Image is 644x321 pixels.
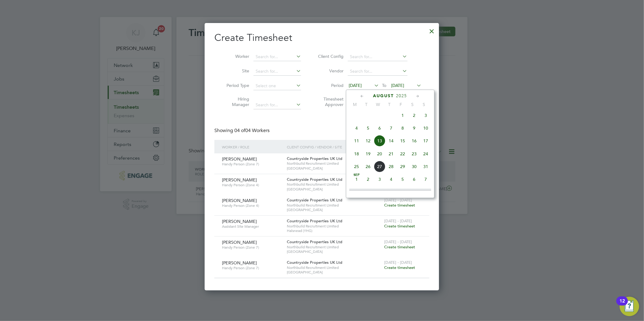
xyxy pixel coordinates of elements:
span: 30 [408,161,420,172]
span: 13 [408,186,420,198]
span: Northbuild Recruitment Limited [287,161,381,166]
span: [PERSON_NAME] [222,240,257,245]
div: Client Config / Vendor / Site [285,140,383,154]
span: [PERSON_NAME] [222,260,257,266]
span: 1 [397,110,408,121]
span: Handy Person (Zone 7) [222,245,282,250]
span: To [380,81,388,89]
span: 10 [374,186,385,198]
span: 14 [420,186,431,198]
span: 27 [374,161,385,172]
label: Client Config [316,54,344,59]
span: Countryside Properties UK Ltd [287,197,342,203]
span: Create timesheet [384,244,415,250]
span: Countryside Properties UK Ltd [287,260,342,265]
span: Northbuild Recruitment Limited [287,245,381,250]
span: Sep [351,174,362,177]
span: 6 [408,174,420,185]
span: [DATE] [349,83,362,88]
span: 19 [362,148,374,160]
span: S [418,102,430,107]
span: Countryside Properties UK Ltd [287,239,342,244]
span: August [373,93,394,98]
span: Northbuild Recruitment Limited [287,265,381,270]
span: W [372,102,384,107]
span: 4 [351,122,362,134]
span: 2 [408,110,420,121]
button: Open Resource Center, 12 new notifications [620,297,639,316]
span: 13 [374,135,385,147]
span: [PERSON_NAME] [222,219,257,224]
span: 12 [362,135,374,147]
span: T [384,102,395,107]
span: 24 [420,148,431,160]
span: [DATE] - [DATE] [384,260,412,265]
span: M [349,102,361,107]
span: Halsnead (YHG) [287,228,381,233]
span: 04 Workers [234,127,270,134]
span: Create timesheet [384,203,415,208]
span: Countryside Properties UK Ltd [287,177,342,182]
span: Create timesheet [384,265,415,270]
input: Search for... [253,101,301,109]
span: [GEOGRAPHIC_DATA] [287,187,381,192]
span: 22 [397,148,408,160]
span: 12 [397,186,408,198]
span: 5 [362,122,374,134]
span: 25 [351,161,362,172]
span: T [361,102,372,107]
span: [PERSON_NAME] [222,177,257,183]
span: 11 [385,186,397,198]
label: Worker [222,54,249,59]
span: [PERSON_NAME] [222,198,257,203]
span: 23 [408,148,420,160]
span: 18 [351,148,362,160]
span: 11 [351,135,362,147]
span: 20 [374,148,385,160]
span: S [407,102,418,107]
span: [GEOGRAPHIC_DATA] [287,166,381,171]
span: [PERSON_NAME] [222,156,257,162]
span: F [395,102,407,107]
span: 17 [420,135,431,147]
div: 12 [619,301,625,309]
span: [DATE] - [DATE] [384,239,412,244]
span: Northbuild Recruitment Limited [287,182,381,187]
input: Search for... [348,53,408,61]
span: Northbuild Recruitment Limited [287,203,381,208]
label: Period [316,83,344,88]
span: 2025 [396,93,407,98]
span: Countryside Properties UK Ltd [287,218,342,223]
label: Site [222,68,249,74]
label: Hiring Manager [222,96,249,107]
span: 3 [420,110,431,121]
label: Vendor [316,68,344,74]
input: Search for... [348,67,408,76]
span: 7 [385,122,397,134]
span: Northbuild Recruitment Limited [287,224,381,229]
span: Handy Person (Zone 7) [222,266,282,270]
span: Handy Person (Zone 4) [222,203,282,208]
span: 10 [420,122,431,134]
span: 4 [385,174,397,185]
span: 8 [351,186,362,198]
span: [GEOGRAPHIC_DATA] [287,249,381,254]
div: Showing [214,127,271,134]
span: [DATE] - [DATE] [384,197,412,203]
span: 16 [408,135,420,147]
span: 21 [385,148,397,160]
span: 5 [397,174,408,185]
span: 9 [362,186,374,198]
label: Timesheet Approver [316,96,344,107]
span: 15 [397,135,408,147]
span: 04 of [234,127,245,134]
span: Countryside Properties UK Ltd [287,156,342,161]
input: Select one [253,82,301,90]
span: 9 [408,122,420,134]
span: 2 [362,174,374,185]
span: [GEOGRAPHIC_DATA] [287,207,381,212]
span: 28 [385,161,397,172]
input: Search for... [253,67,301,76]
span: 31 [420,161,431,172]
label: Period Type [222,83,249,88]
